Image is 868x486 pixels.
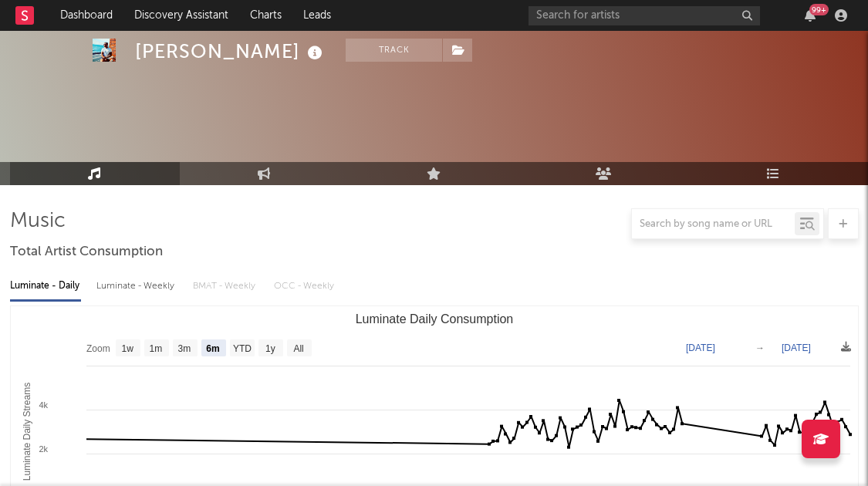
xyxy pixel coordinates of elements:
text: YTD [232,343,251,354]
input: Search for artists [529,6,760,25]
button: 99+ [805,9,816,22]
div: [PERSON_NAME] [135,39,326,64]
div: 99 + [809,4,829,15]
text: 1w [121,343,133,354]
text: 6m [206,343,219,354]
input: Search by song name or URL [632,218,795,231]
text: 2k [39,444,48,454]
text: Zoom [86,343,110,354]
span: Total Artist Consumption [10,243,163,262]
text: 3m [177,343,191,354]
text: All [293,343,303,354]
text: Luminate Daily Streams [21,383,32,481]
div: Luminate - Weekly [96,273,177,299]
text: [DATE] [686,343,715,353]
div: Luminate - Daily [10,273,81,299]
button: Track [346,39,442,62]
text: 1y [265,343,275,354]
text: [DATE] [782,343,811,353]
text: Luminate Daily Consumption [355,312,513,326]
text: → [755,343,765,353]
text: 4k [39,400,48,410]
text: 1m [149,343,162,354]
